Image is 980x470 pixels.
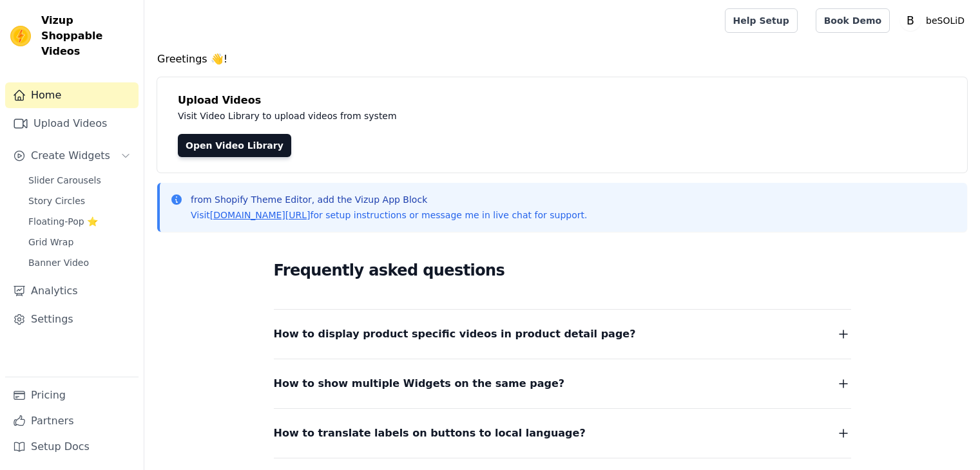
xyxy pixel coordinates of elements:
[5,382,139,408] a: Pricing
[274,375,851,393] button: How to show multiple Widgets on the same page?
[31,148,110,164] span: Create Widgets
[5,408,139,434] a: Partners
[921,9,970,32] p: beSOLiD
[5,111,139,136] a: Upload Videos
[28,256,89,269] span: Banner Video
[274,325,636,343] span: How to display product specific videos in product detail page?
[5,143,139,169] button: Create Widgets
[5,82,139,108] a: Home
[41,13,133,59] span: Vizup Shoppable Videos
[21,171,139,189] a: Slider Carousels
[157,52,967,67] h4: Greetings 👋!
[274,424,851,442] button: How to translate labels on buttons to local language?
[178,134,291,157] a: Open Video Library
[274,325,851,343] button: How to display product specific videos in product detail page?
[21,212,139,230] a: Floating-Pop ⭐
[21,233,139,251] a: Grid Wrap
[28,194,85,207] span: Story Circles
[191,209,587,221] p: Visit for setup instructions or message me in live chat for support.
[907,14,914,27] text: B
[274,258,851,283] h2: Frequently asked questions
[178,93,946,108] h4: Upload Videos
[210,210,311,220] a: [DOMAIN_NAME][URL]
[21,192,139,210] a: Story Circles
[5,278,139,304] a: Analytics
[816,8,890,33] a: Book Demo
[28,236,73,249] span: Grid Wrap
[28,215,98,228] span: Floating-Pop ⭐
[5,306,139,332] a: Settings
[274,424,586,442] span: How to translate labels on buttons to local language?
[21,254,139,272] a: Banner Video
[28,174,101,187] span: Slider Carousels
[178,108,755,124] p: Visit Video Library to upload videos from system
[274,375,565,393] span: How to show multiple Widgets on the same page?
[191,193,587,206] p: from Shopify Theme Editor, add the Vizup App Block
[5,434,139,460] a: Setup Docs
[725,8,798,33] a: Help Setup
[10,26,31,46] img: Vizup
[900,9,970,32] button: B beSOLiD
